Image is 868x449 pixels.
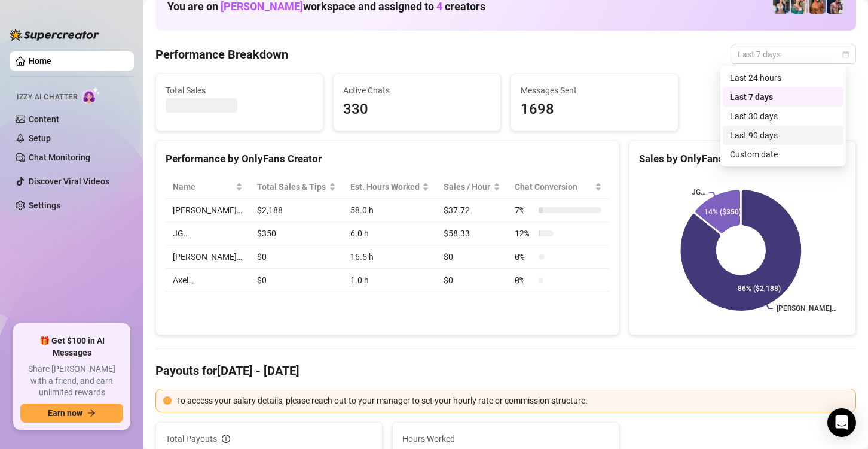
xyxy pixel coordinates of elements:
td: $37.72 [436,199,508,222]
a: Setup [29,134,51,143]
td: [PERSON_NAME]… [166,199,250,222]
span: Hours Worked [402,432,609,445]
span: 1698 [521,98,668,121]
td: 58.0 h [343,199,437,222]
div: Custom date [723,145,843,164]
a: Discover Viral Videos [29,177,109,186]
td: $0 [250,245,343,269]
h4: Payouts for [DATE] - [DATE] [155,362,856,379]
th: Chat Conversion [508,175,609,199]
div: Last 30 days [723,107,843,126]
text: JG… [692,188,705,196]
a: Settings [29,201,60,210]
div: To access your salary details, please reach out to your manager to set your hourly rate or commis... [176,394,848,407]
span: Last 7 days [738,45,849,63]
span: 🎁 Get $100 in AI Messages [20,335,123,359]
span: Sales / Hour [444,180,491,193]
td: $0 [250,269,343,292]
span: Total Sales [166,84,313,97]
span: Earn now [48,408,82,418]
div: Open Intercom Messenger [827,408,856,437]
div: Last 90 days [723,126,843,145]
td: $350 [250,222,343,245]
button: Earn nowarrow-right [20,404,123,423]
td: 6.0 h [343,222,437,245]
div: Last 30 days [730,110,836,123]
td: $58.33 [436,222,508,245]
div: Last 24 hours [730,71,836,84]
span: arrow-right [87,409,96,417]
th: Total Sales & Tips [250,175,343,199]
span: Total Sales & Tips [257,180,326,193]
td: $2,188 [250,199,343,222]
td: JG… [166,222,250,245]
span: Messages Sent [521,84,668,97]
div: Performance by OnlyFans Creator [166,151,609,167]
span: Chat Conversion [515,180,592,193]
th: Name [166,175,250,199]
img: AI Chatter [82,87,100,104]
span: info-circle [222,435,230,443]
span: 7 % [515,204,534,217]
span: Izzy AI Chatter [17,92,77,103]
span: exclamation-circle [163,396,172,405]
td: 1.0 h [343,269,437,292]
text: [PERSON_NAME]… [777,304,836,313]
td: [PERSON_NAME]… [166,245,250,269]
span: 0 % [515,250,534,263]
a: Content [29,114,59,124]
td: $0 [436,269,508,292]
td: 16.5 h [343,245,437,269]
h4: Performance Breakdown [155,46,288,63]
span: calendar [842,51,849,58]
span: Total Payouts [166,432,217,445]
div: Sales by OnlyFans Creator [639,151,846,167]
span: Share [PERSON_NAME] with a friend, and earn unlimited rewards [20,363,123,399]
td: $0 [436,245,508,269]
span: 330 [343,98,491,121]
a: Chat Monitoring [29,153,90,162]
div: Last 7 days [730,90,836,104]
span: Name [173,180,233,193]
img: logo-BBDzfeDw.svg [10,29,99,41]
span: Active Chats [343,84,491,97]
div: Last 24 hours [723,68,843,87]
div: Custom date [730,148,836,161]
th: Sales / Hour [436,175,508,199]
span: 0 % [515,274,534,287]
div: Last 7 days [723,87,843,107]
span: 12 % [515,227,534,240]
div: Est. Hours Worked [350,180,420,193]
div: Last 90 days [730,129,836,142]
td: Axel… [166,269,250,292]
a: Home [29,56,51,66]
